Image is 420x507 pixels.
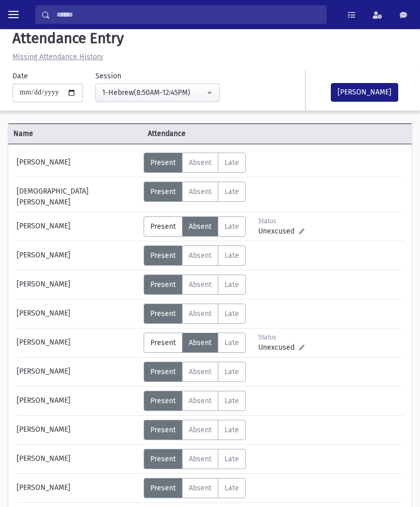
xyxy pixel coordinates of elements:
[150,187,176,196] span: Present
[8,52,103,61] a: Missing Attendance History
[150,251,176,260] span: Present
[11,420,144,440] div: [PERSON_NAME]
[143,128,378,139] span: Attendance
[225,222,239,231] span: Late
[258,216,304,226] div: Status
[225,426,239,434] span: Late
[144,182,246,202] div: AttTypes
[144,216,246,237] div: AttTypes
[150,158,176,167] span: Present
[144,362,246,382] div: AttTypes
[144,304,246,324] div: AttTypes
[144,449,246,469] div: AttTypes
[189,309,212,318] span: Absent
[189,280,212,289] span: Absent
[225,338,239,347] span: Late
[144,391,246,411] div: AttTypes
[189,187,212,196] span: Absent
[189,158,212,167] span: Absent
[144,245,246,266] div: AttTypes
[144,420,246,440] div: AttTypes
[102,87,205,98] div: 1-Hebrew(8:50AM-12:45PM)
[150,455,176,463] span: Present
[11,362,144,382] div: [PERSON_NAME]
[150,280,176,289] span: Present
[150,426,176,434] span: Present
[11,333,144,353] div: [PERSON_NAME]
[11,449,144,469] div: [PERSON_NAME]
[11,478,144,498] div: [PERSON_NAME]
[11,275,144,295] div: [PERSON_NAME]
[225,455,239,463] span: Late
[225,396,239,405] span: Late
[189,396,212,405] span: Absent
[95,71,121,81] label: Session
[331,83,398,102] button: [PERSON_NAME]
[150,338,176,347] span: Present
[189,338,212,347] span: Absent
[144,275,246,295] div: AttTypes
[258,333,304,342] div: Status
[12,71,28,81] label: Date
[11,304,144,324] div: [PERSON_NAME]
[12,52,103,61] u: Missing Attendance History
[150,367,176,376] span: Present
[11,391,144,411] div: [PERSON_NAME]
[258,226,299,237] span: Unexcused
[8,30,412,47] h5: Attendance Entry
[225,187,239,196] span: Late
[8,128,143,139] span: Name
[4,5,23,24] button: toggle menu
[150,222,176,231] span: Present
[225,280,239,289] span: Late
[225,251,239,260] span: Late
[95,84,220,102] button: 1-Hebrew(8:50AM-12:45PM)
[144,153,246,173] div: AttTypes
[225,367,239,376] span: Late
[11,216,144,237] div: [PERSON_NAME]
[189,222,212,231] span: Absent
[189,455,212,463] span: Absent
[150,309,176,318] span: Present
[189,426,212,434] span: Absent
[150,396,176,405] span: Present
[225,158,239,167] span: Late
[189,367,212,376] span: Absent
[50,5,326,24] input: Search
[258,342,299,353] span: Unexcused
[225,309,239,318] span: Late
[11,245,144,266] div: [PERSON_NAME]
[189,251,212,260] span: Absent
[11,182,144,208] div: [DEMOGRAPHIC_DATA][PERSON_NAME]
[11,153,144,173] div: [PERSON_NAME]
[144,333,246,353] div: AttTypes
